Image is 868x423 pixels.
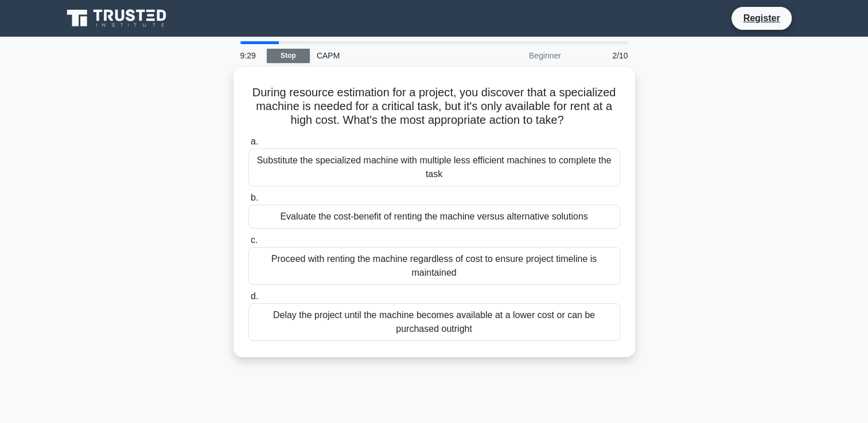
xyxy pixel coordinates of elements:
div: CAPM [310,44,468,67]
span: a. [251,136,258,146]
span: c. [251,235,258,245]
a: Register [736,11,787,25]
div: Substitute the specialized machine with multiple less efficient machines to complete the task [248,148,620,186]
div: Beginner [468,44,568,67]
div: Delay the project until the machine becomes available at a lower cost or can be purchased outright [248,303,620,341]
div: Proceed with renting the machine regardless of cost to ensure project timeline is maintained [248,247,620,285]
div: 2/10 [568,44,635,67]
div: Evaluate the cost-benefit of renting the machine versus alternative solutions [248,205,620,229]
span: b. [251,193,258,202]
div: 9:29 [233,44,267,67]
a: Stop [267,49,310,63]
h5: During resource estimation for a project, you discover that a specialized machine is needed for a... [247,85,621,128]
span: d. [251,291,258,301]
